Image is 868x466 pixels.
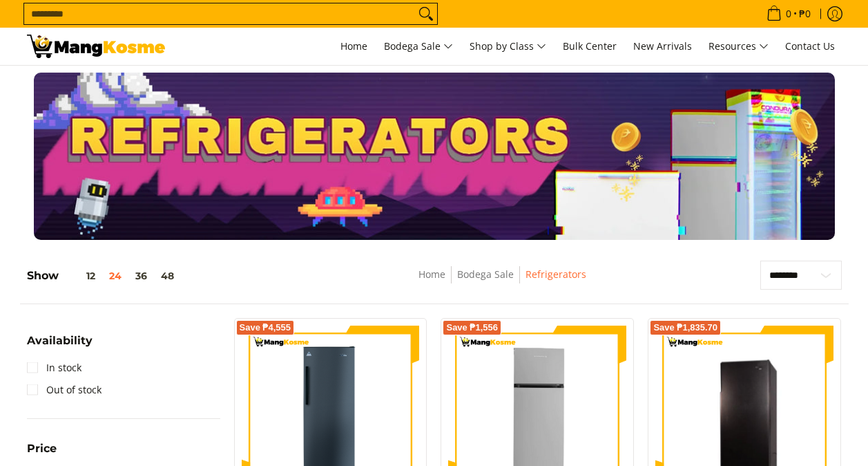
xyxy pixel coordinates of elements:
[702,28,775,65] a: Resources
[457,268,514,281] a: Bodega Sale
[340,39,367,53] span: Home
[384,38,453,55] span: Bodega Sale
[626,28,699,65] a: New Arrivals
[27,335,93,346] span: Availability
[27,35,165,58] img: Bodega Sale Refrigerator l Mang Kosme: Home Appliances Warehouse Sale
[415,3,437,24] button: Search
[27,379,102,401] a: Out of stock
[128,270,154,281] button: 36
[785,39,835,53] span: Contact Us
[27,269,181,283] h5: Show
[633,39,692,53] span: New Arrivals
[27,335,93,357] summary: Open
[154,270,181,281] button: 48
[525,268,586,281] a: Refrigerators
[797,9,813,19] span: ₱0
[179,28,842,65] nav: Main Menu
[334,28,374,65] a: Home
[318,266,687,297] nav: Breadcrumbs
[27,357,81,379] a: In stock
[653,324,717,332] span: Save ₱1,835.70
[102,270,128,281] button: 24
[418,268,445,281] a: Home
[708,38,769,55] span: Resources
[563,39,617,53] span: Bulk Center
[240,324,291,332] span: Save ₱4,555
[27,443,57,454] span: Price
[59,270,102,281] button: 12
[463,28,553,65] a: Shop by Class
[27,443,57,465] summary: Open
[556,28,624,65] a: Bulk Center
[470,38,546,55] span: Shop by Class
[446,324,498,332] span: Save ₱1,556
[377,28,460,65] a: Bodega Sale
[762,6,815,21] span: •
[778,28,842,65] a: Contact Us
[784,9,793,19] span: 0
